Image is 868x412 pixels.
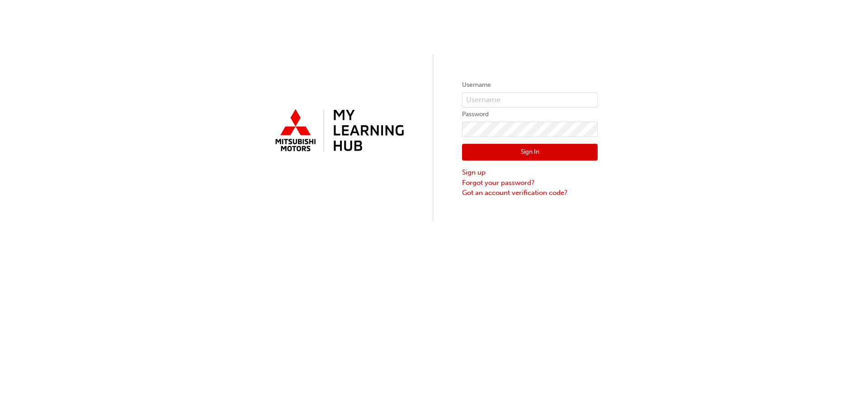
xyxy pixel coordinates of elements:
label: Password [462,109,598,120]
a: Got an account verification code? [462,188,598,198]
a: Sign up [462,167,598,178]
label: Username [462,80,598,90]
img: mmal [270,105,406,157]
a: Forgot your password? [462,178,598,188]
button: Sign In [462,144,598,161]
input: Username [462,92,598,108]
